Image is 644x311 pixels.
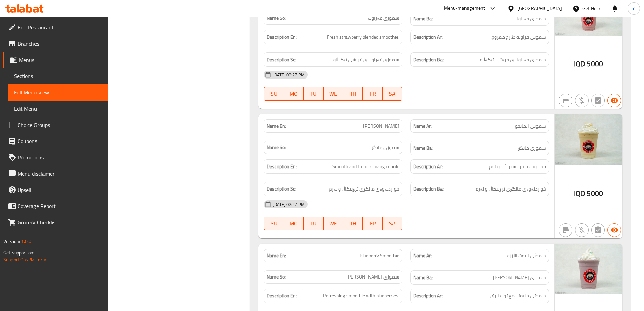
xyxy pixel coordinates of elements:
a: Branches [3,36,108,52]
strong: Name Ar: [413,252,432,259]
span: Sections [14,72,102,80]
a: Coverage Report [3,198,108,214]
span: TH [346,219,360,228]
strong: Description Ar: [413,162,443,171]
span: Full Menu View [14,88,102,96]
button: SU [264,87,284,101]
a: Menu disclaimer [3,165,108,182]
span: FR [365,89,380,99]
div: [GEOGRAPHIC_DATA] [517,5,562,12]
span: FR [365,219,380,228]
img: Espresso_CafeMango_Smooth638938025207835966.jpg [555,114,622,165]
img: Espresso_CafeBlueBerry_sm638938025223527279.jpg [555,244,622,294]
span: سموزی فەراولەی فرێشی تێکەڵاو [480,55,546,64]
strong: Description Ba: [413,185,444,193]
button: SA [383,87,402,101]
span: Version: [3,237,20,246]
span: Promotions [18,153,102,161]
a: Grocery Checklist [3,214,108,230]
span: خواردنەوەی مانگۆی ترۆپیکاڵ و نەرم [329,185,399,193]
span: Choice Groups [18,121,102,129]
span: 5000 [587,57,603,70]
a: Support.OpsPlatform [3,255,46,264]
span: Refreshing smoothie with blueberries. [323,292,399,300]
span: Branches [18,40,102,48]
span: سموثي منعش مع توت ازرق. [489,292,546,300]
span: MO [287,89,301,99]
strong: Description Ba: [413,55,444,64]
button: MO [284,87,304,101]
span: [DATE] 02:27 PM [270,72,307,78]
span: WE [326,219,340,228]
span: سموثي فراولة طازج ممزوج. [491,33,546,41]
strong: Name Ba: [413,144,433,152]
div: Menu-management [444,4,485,13]
a: Choice Groups [3,117,108,133]
button: WE [324,217,343,230]
span: Coverage Report [18,202,102,210]
strong: Name So: [267,15,286,22]
span: 5000 [587,187,603,200]
button: TU [304,87,323,101]
span: سموزی مانگۆ [518,144,546,152]
span: سموزی مانگۆ [371,144,399,151]
span: Edit Menu [14,105,102,113]
button: FR [363,87,382,101]
span: WE [326,89,340,99]
button: Not has choices [591,94,605,107]
span: Blueberry Smoothie [360,252,399,259]
button: Not branch specific item [559,94,572,107]
a: Sections [8,68,108,84]
span: SA [385,219,400,228]
span: سموزی فەراولە [367,15,399,22]
a: Edit Menu [8,101,108,117]
span: SA [385,89,400,99]
span: سموزی فەراولەی فرێشی تێکەڵاو [333,55,399,64]
span: Menus [19,56,102,64]
strong: Name So: [267,144,286,151]
strong: Name Ba: [413,15,433,23]
strong: Name So: [267,273,286,281]
strong: Name Ba: [413,273,433,282]
button: FR [363,217,382,230]
span: Smooth and tropical mango drink. [332,162,399,171]
button: SU [264,217,284,230]
span: سموثي التوت الأزرق [506,252,546,259]
span: Upsell [18,186,102,194]
button: Available [607,223,621,237]
span: سموزی فەراولە [514,15,546,23]
span: TH [346,89,360,99]
button: Available [607,94,621,107]
button: MO [284,217,304,230]
button: Purchased item [575,94,589,107]
span: Coupons [18,137,102,145]
span: TU [306,219,320,228]
span: سموزی [PERSON_NAME] [346,273,399,281]
span: r [633,5,635,12]
strong: Description So: [267,55,296,64]
strong: Description En: [267,33,297,41]
span: 1.0.0 [21,237,31,246]
button: SA [383,217,402,230]
strong: Description En: [267,292,297,300]
a: Full Menu View [8,84,108,101]
button: Purchased item [575,223,589,237]
strong: Description En: [267,162,297,171]
span: Edit Restaurant [18,23,102,31]
button: Not branch specific item [559,223,572,237]
strong: Description Ar: [413,33,443,41]
span: مشروب مانجو استوائي وناعم. [488,162,546,171]
span: Grocery Checklist [18,218,102,226]
strong: Name Ar: [413,123,432,130]
span: TU [306,89,320,99]
a: Promotions [3,149,108,165]
span: سموزی [PERSON_NAME] [493,273,546,282]
span: Get support on: [3,248,34,257]
span: IQD [574,57,585,70]
span: خواردنەوەی مانگۆی ترۆپیکاڵ و نەرم [476,185,546,193]
span: MO [287,219,301,228]
span: Fresh strawberry blended smoothie. [327,33,399,41]
a: Menus [3,52,108,68]
span: SU [267,219,281,228]
button: TH [343,217,363,230]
